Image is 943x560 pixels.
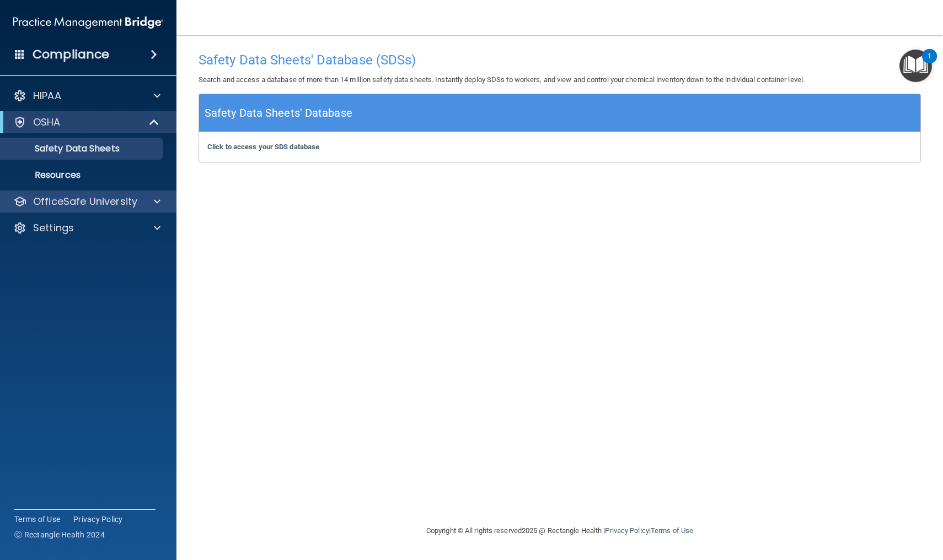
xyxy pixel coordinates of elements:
h4: Compliance [33,47,109,62]
p: HIPAA [33,89,61,102]
h4: Safety Data Sheets' Database (SDSs) [199,53,921,67]
p: Resources [7,170,158,181]
p: Safety Data Sheets [7,143,158,154]
a: Privacy Policy [605,526,649,535]
img: PMB logo [13,12,163,34]
a: Terms of Use [14,514,60,525]
span: Ⓒ Rectangle Health 2024 [14,529,105,540]
a: Privacy Policy [73,514,123,525]
a: OSHA [13,116,160,129]
a: Settings [13,221,160,235]
button: Open Resource Center, 1 new notification [899,50,932,82]
a: HIPAA [13,89,160,102]
a: OfficeSafe University [13,195,160,208]
div: Copyright © All rights reserved 2025 @ Rectangle Health | | [358,513,761,548]
p: Search and access a database of more than 14 million safety data sheets. Instantly deploy SDSs to... [199,73,921,86]
p: Settings [33,221,74,235]
a: Terms of Use [651,526,693,535]
div: 1 [928,56,931,70]
h5: Safety Data Sheets' Database [205,104,352,123]
p: OSHA [33,116,61,129]
p: OfficeSafe University [33,195,137,208]
a: Click to access your SDS database [207,143,319,151]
